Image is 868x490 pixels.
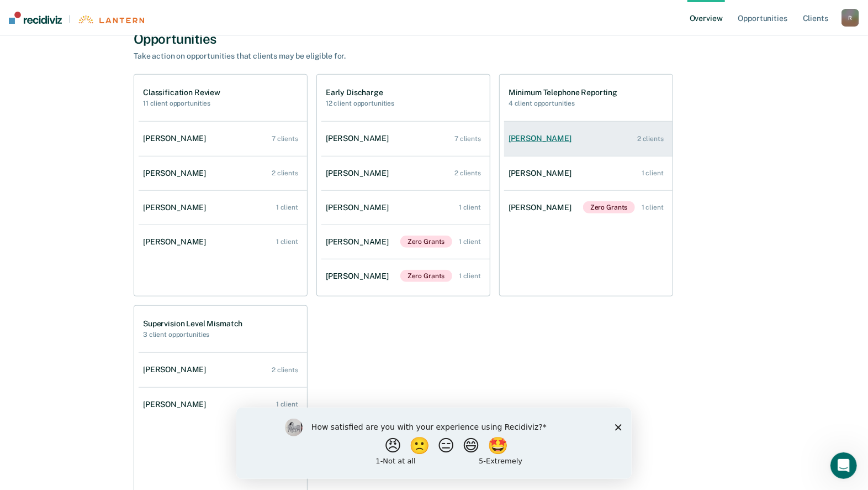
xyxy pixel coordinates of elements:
div: 1 client [276,238,298,246]
div: 1 client [459,272,481,280]
span: Zero Grants [583,201,635,213]
div: 1 client [642,204,664,211]
div: 1 client [276,204,298,211]
div: Take action on opportunities that clients may be eligible for. [134,51,520,61]
div: [PERSON_NAME] [143,169,210,178]
a: [PERSON_NAME] 2 clients [504,123,673,154]
a: [PERSON_NAME]Zero Grants 1 client [504,190,673,225]
img: Lantern [77,15,144,24]
a: [PERSON_NAME]Zero Grants 1 client [321,259,490,293]
a: [PERSON_NAME] 1 client [504,158,673,189]
div: [PERSON_NAME] [326,134,393,143]
div: 7 clients [272,135,298,143]
div: 1 client [276,400,298,408]
iframe: Intercom live chat [830,452,857,479]
div: 2 clients [272,169,298,177]
a: [PERSON_NAME] 1 client [139,389,307,420]
div: [PERSON_NAME] [509,134,576,143]
span: Zero Grants [400,270,452,282]
div: [PERSON_NAME] [143,365,210,374]
div: [PERSON_NAME] [326,272,393,281]
h1: Supervision Level Mismatch [143,319,242,329]
div: [PERSON_NAME] [326,169,393,178]
h2: 3 client opportunities [143,331,242,338]
a: [PERSON_NAME] 1 client [139,226,307,258]
a: [PERSON_NAME] 7 clients [321,123,490,154]
a: [PERSON_NAME] 1 client [321,192,490,223]
div: [PERSON_NAME] [326,203,393,212]
div: 1 client [459,238,481,246]
div: Opportunities [134,31,734,47]
div: 7 clients [454,135,481,143]
div: [PERSON_NAME] [143,237,210,247]
a: [PERSON_NAME] 1 client [139,192,307,223]
h2: 11 client opportunities [143,100,220,107]
h2: 4 client opportunities [509,100,617,107]
img: Recidiviz [9,12,62,24]
div: 2 clients [272,366,298,374]
div: [PERSON_NAME] [509,203,576,212]
div: 1 client [459,204,481,211]
span: | [62,14,77,24]
a: [PERSON_NAME] 2 clients [321,158,490,189]
a: [PERSON_NAME] 2 clients [139,158,307,189]
a: [PERSON_NAME]Zero Grants 1 client [321,225,490,259]
h2: 12 client opportunities [326,100,394,107]
a: [PERSON_NAME] 2 clients [139,354,307,385]
iframe: Survey by Kim from Recidiviz [236,408,632,479]
span: Zero Grants [400,236,452,248]
h1: Classification Review [143,88,220,97]
div: 2 clients [637,135,664,143]
div: [PERSON_NAME] [326,237,393,247]
div: [PERSON_NAME] [509,169,576,178]
div: 2 clients [454,169,481,177]
div: [PERSON_NAME] [143,134,210,143]
h1: Minimum Telephone Reporting [509,88,617,97]
div: [PERSON_NAME] [143,400,210,409]
h1: Early Discharge [326,88,394,97]
div: 1 client [642,169,664,177]
button: R [841,9,859,27]
a: | [9,12,144,24]
div: [PERSON_NAME] [143,203,210,212]
a: [PERSON_NAME] 7 clients [139,123,307,154]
